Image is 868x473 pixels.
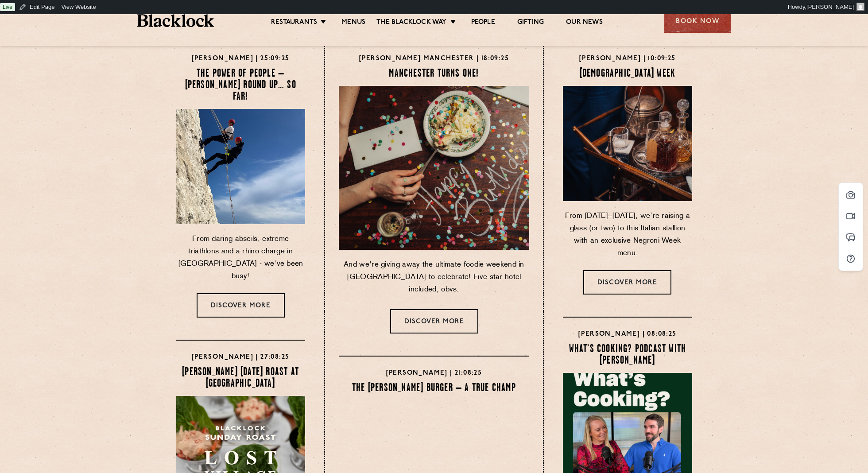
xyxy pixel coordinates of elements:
[563,210,692,260] p: From [DATE]–[DATE], we’re raising a glass (or two) to this Italian stallion with an exclusive Neg...
[137,14,214,27] img: BL_Textured_Logo-footer-cropped.svg
[563,53,692,65] h4: [PERSON_NAME] | 10:09:25
[390,309,478,333] a: Discover more
[339,53,529,65] h4: [PERSON_NAME] Manchester | 18:09:25
[471,18,495,28] a: People
[176,233,305,283] p: From daring abseils, extreme triathlons and a rhino charge in [GEOGRAPHIC_DATA] - we've been busy!
[517,18,544,28] a: Gifting
[176,352,305,363] h4: [PERSON_NAME] | 27:08:25
[583,270,671,295] a: Discover more
[176,367,305,390] h4: [PERSON_NAME] [DATE] Roast at [GEOGRAPHIC_DATA]
[563,86,692,201] img: Jun24-BLSummer-03730-Blank-labels--e1758200145668.jpg
[563,68,692,80] h4: [DEMOGRAPHIC_DATA] WEEK
[566,18,603,28] a: Our News
[806,4,854,10] span: [PERSON_NAME]
[271,18,317,28] a: Restaurants
[339,259,529,296] p: And we're giving away the ultimate foodie weekend in [GEOGRAPHIC_DATA] to celebrate! Five-star ho...
[341,18,365,28] a: Menus
[339,86,529,250] img: BIRTHDAY-CHEESECAKE-Apr25-Blacklock-6834-scaled.jpg
[376,18,446,28] a: The Blacklock Way
[173,106,308,227] img: KoWl4P10ADDlSAyYs0GLmJ1O0fTzgqz3vghPAash.jpg
[563,329,692,340] h4: [PERSON_NAME] | 08:08:25
[197,293,285,318] a: Discover more
[563,344,692,367] h4: What’s Cooking? Podcast with [PERSON_NAME]
[339,68,529,80] h4: MANCHESTER TURNS ONE!
[664,8,731,33] div: Book Now
[339,368,529,379] h4: [PERSON_NAME] | 21:08:25
[176,68,305,103] h4: The Power of People – [PERSON_NAME] round up… so far!
[339,383,529,394] h4: The [PERSON_NAME] Burger – A True Champ
[176,53,305,65] h4: [PERSON_NAME] | 25:09:25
